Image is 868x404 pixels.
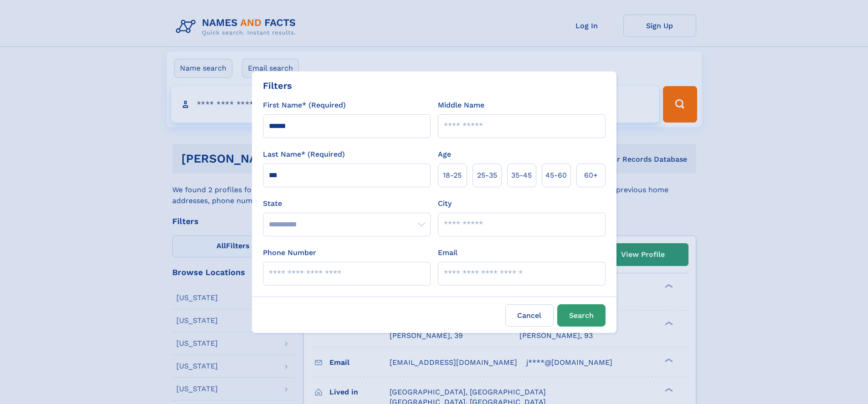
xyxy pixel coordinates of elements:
span: 45‑60 [545,170,567,181]
span: 25‑35 [477,170,497,181]
span: 60+ [584,170,598,181]
label: Middle Name [438,100,484,111]
label: Age [438,149,451,160]
button: Search [557,304,606,327]
div: Filters [263,79,292,92]
span: 18‑25 [443,170,462,181]
label: First Name* (Required) [263,100,346,111]
label: State [263,198,431,209]
label: Email [438,247,457,258]
label: Last Name* (Required) [263,149,345,160]
label: City [438,198,452,209]
label: Phone Number [263,247,316,258]
span: 35‑45 [511,170,532,181]
label: Cancel [505,304,554,327]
